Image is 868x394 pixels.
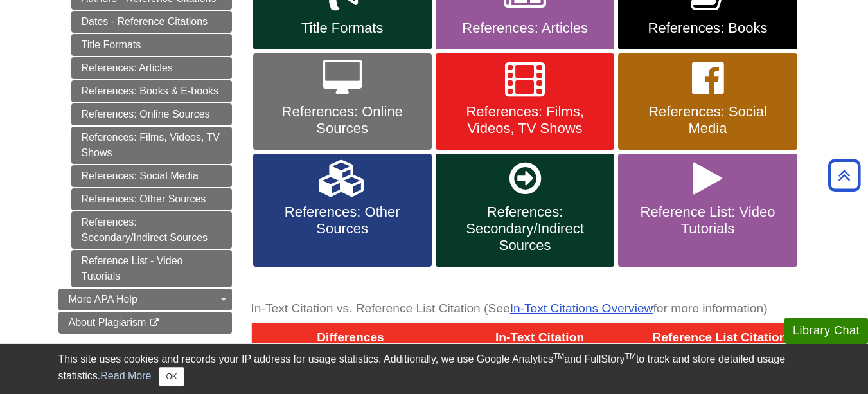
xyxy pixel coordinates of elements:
a: Read More [100,370,151,381]
span: More APA Help [69,294,137,305]
a: References: Other Sources [253,154,432,267]
span: References: Social Media [628,103,787,137]
span: References: Online Sources [263,103,422,137]
div: This site uses cookies and records your IP address for usage statistics. Additionally, we use Goo... [58,352,810,386]
a: References: Secondary/Indirect Sources [436,154,614,267]
sup: TM [625,352,636,361]
a: Back to Top [824,166,865,184]
a: References: Online Sources [71,103,232,125]
a: About Plagiarism [58,312,232,334]
span: References: Other Sources [263,204,422,237]
span: About Plagiarism [69,317,146,328]
span: References: Books [628,20,787,37]
a: References: Films, Videos, TV Shows [71,127,232,164]
span: References: Films, Videos, TV Shows [445,103,605,137]
span: References: Articles [445,20,605,37]
a: In-Text Citations Overview [510,301,653,315]
caption: In-Text Citation vs. Reference List Citation (See for more information) [251,294,810,323]
a: References: Online Sources [253,53,432,150]
button: Close [159,367,184,386]
span: Reference List Citation [653,330,787,344]
i: This link opens in a new window [149,319,160,327]
a: Reference List: Video Tutorials [618,154,797,267]
button: Library Chat [784,318,868,344]
span: Title Formats [263,20,422,37]
span: References: Secondary/Indirect Sources [445,204,605,254]
span: In-Text Citation [495,330,584,344]
span: Differences [317,330,384,344]
a: Dates - Reference Citations [71,11,232,33]
a: References: Books & E-books [71,80,232,102]
span: Reference List: Video Tutorials [628,204,787,237]
a: References: Social Media [618,53,797,150]
a: References: Articles [71,57,232,79]
a: References: Films, Videos, TV Shows [436,53,614,150]
a: Title Formats [71,34,232,56]
a: References: Social Media [71,165,232,187]
a: More APA Help [58,289,232,310]
a: References: Secondary/Indirect Sources [71,211,232,249]
sup: TM [553,352,564,361]
a: References: Other Sources [71,188,232,210]
a: Reference List - Video Tutorials [71,250,232,287]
